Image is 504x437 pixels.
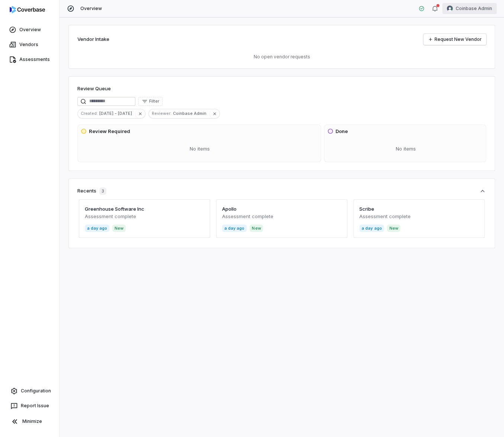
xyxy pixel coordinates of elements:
a: Vendors [1,38,58,51]
a: Configuration [3,384,56,398]
button: Filter [138,97,163,106]
button: Minimize [3,414,56,429]
p: No open vendor requests [77,54,486,60]
span: Vendors [19,42,38,48]
button: Coinbase Admin avatarCoinbase Admin [442,3,497,14]
button: Report Issue [3,399,56,412]
a: Overview [1,23,58,36]
span: Overview [19,27,41,33]
a: Assessments [1,53,58,66]
h3: Review Required [89,128,130,135]
span: Coinbase Admin [173,110,209,117]
div: No items [327,139,484,159]
span: Overview [80,6,102,12]
span: Report Issue [21,403,49,409]
h2: Vendor Intake [77,36,109,43]
span: Created : [78,110,99,117]
a: Scribe [359,206,374,212]
button: Recents3 [77,187,486,195]
div: Recents [77,187,106,195]
span: Coinbase Admin [456,6,492,12]
img: Coinbase Admin avatar [447,6,453,12]
span: Assessments [19,56,50,62]
span: Filter [149,98,159,104]
span: Reviewer : [149,110,173,117]
span: Minimize [22,418,42,424]
img: logo-D7KZi-bG.svg [10,6,45,13]
a: Greenhouse Software Inc [85,206,144,212]
a: Request New Vendor [423,34,486,45]
div: No items [81,139,319,159]
span: 3 [99,187,106,195]
span: Configuration [21,388,51,394]
h3: Done [336,128,348,135]
span: [DATE] - [DATE] [99,110,135,117]
a: Apollo [222,206,237,212]
h1: Review Queue [77,85,111,93]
